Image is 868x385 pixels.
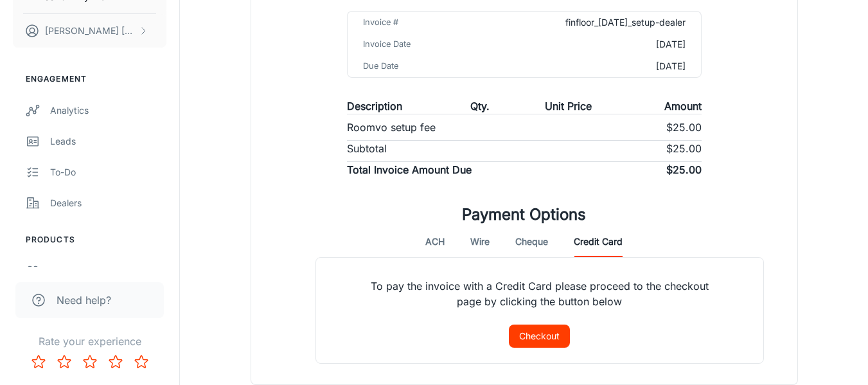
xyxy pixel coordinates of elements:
td: Invoice # [348,12,493,33]
td: Due Date [348,55,493,77]
div: Dealers [50,196,166,210]
div: My Products [50,264,166,278]
td: [DATE] [493,33,701,55]
p: Description [347,98,402,114]
span: Need help? [57,292,111,308]
td: [DATE] [493,55,701,77]
p: Total Invoice Amount Due [347,162,472,177]
p: [PERSON_NAME] [PERSON_NAME] [45,24,136,38]
button: Rate 3 star [77,349,103,375]
p: $25.00 [666,162,702,177]
p: Roomvo setup fee [347,120,436,135]
p: $25.00 [666,141,702,156]
button: Credit Card [574,226,623,257]
p: Qty. [470,98,490,114]
button: Wire [470,226,490,257]
button: Rate 2 star [51,349,77,375]
p: To pay the invoice with a Credit Card please proceed to the checkout page by clicking the button ... [347,258,732,325]
div: Analytics [50,103,166,118]
h1: Payment Options [462,203,586,226]
button: Rate 1 star [26,349,51,375]
button: Rate 5 star [128,349,154,375]
button: Cheque [515,226,548,257]
div: Leads [50,134,166,148]
button: Checkout [509,325,570,348]
button: [PERSON_NAME] [PERSON_NAME] [13,14,166,48]
div: To-do [50,165,166,179]
p: $25.00 [666,120,702,135]
p: Amount [664,98,702,114]
td: Invoice Date [348,33,493,55]
td: finfloor_[DATE]_setup-dealer [493,12,701,33]
button: Rate 4 star [103,349,128,375]
button: ACH [425,226,445,257]
p: Subtotal [347,141,387,156]
p: Unit Price [545,98,592,114]
p: Rate your experience [10,334,169,349]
